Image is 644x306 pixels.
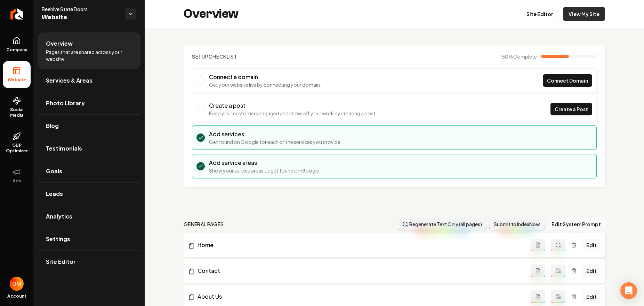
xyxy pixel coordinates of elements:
[38,205,140,228] a: Analytics
[5,77,29,83] span: Website
[3,107,31,118] span: Social Media
[209,110,377,117] p: Keep your customers engaged and show off your work by creating a post.
[42,13,120,22] span: Website
[184,7,239,21] h2: Overview
[188,241,531,249] a: Home
[209,167,321,174] p: Show your service areas to get found on Google.
[209,101,377,110] h3: Create a post
[46,235,70,243] span: Settings
[209,130,342,138] h3: Add services
[192,53,238,60] h2: Checklist
[209,81,321,88] p: Get your website live by connecting your domain.
[38,137,140,160] a: Testimonials
[582,290,601,303] a: Edit
[38,183,140,205] a: Leads
[547,77,588,84] span: Connect Domain
[10,277,24,291] img: Omar Molai
[46,144,82,153] span: Testimonials
[192,53,209,60] span: Setup
[38,251,140,273] a: Site Editor
[46,99,85,107] span: Photo Library
[188,292,531,301] a: About Us
[209,73,321,81] h3: Connect a domain
[38,160,140,182] a: Goals
[555,106,588,113] span: Create a Post
[46,39,73,48] span: Overview
[531,290,545,303] button: Add admin page prompt
[3,127,31,159] a: GBP Optimizer
[582,239,601,251] a: Edit
[38,92,140,114] a: Photo Library
[10,8,23,20] img: Rebolt Logo
[3,47,30,53] span: Company
[531,239,545,251] button: Add admin page prompt
[209,159,321,167] h3: Add service areas
[46,258,76,266] span: Site Editor
[10,178,24,184] span: Ads
[46,76,92,85] span: Services & Areas
[543,74,592,87] a: Connect Domain
[38,228,140,250] a: Settings
[3,91,31,124] a: Social Media
[531,265,545,277] button: Add admin page prompt
[563,7,605,21] a: View My Site
[184,221,224,228] h2: general pages
[3,162,31,189] button: Ads
[42,6,120,13] span: Beehive State Doors
[3,31,31,58] a: Company
[521,7,559,21] a: Site Editor
[38,115,140,137] a: Blog
[188,267,531,275] a: Contact
[398,218,486,230] button: Regenerate Text Only (all pages)
[46,122,59,130] span: Blog
[550,103,592,115] a: Create a Post
[3,143,31,154] span: GBP Optimizer
[209,138,342,145] p: Get found on Google for each of the services you provide.
[10,277,24,291] button: Open user button
[620,282,637,299] div: Open Intercom Messenger
[582,265,601,277] a: Edit
[46,48,132,62] span: Pages that are shared across your website.
[7,293,26,299] span: Account
[46,212,72,221] span: Analytics
[46,167,62,175] span: Goals
[489,218,545,230] button: Submit to IndexNow
[46,190,63,198] span: Leads
[38,69,140,92] a: Services & Areas
[502,53,537,60] span: 50 %
[547,218,605,230] button: Edit System Prompt
[513,53,537,60] span: Complete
